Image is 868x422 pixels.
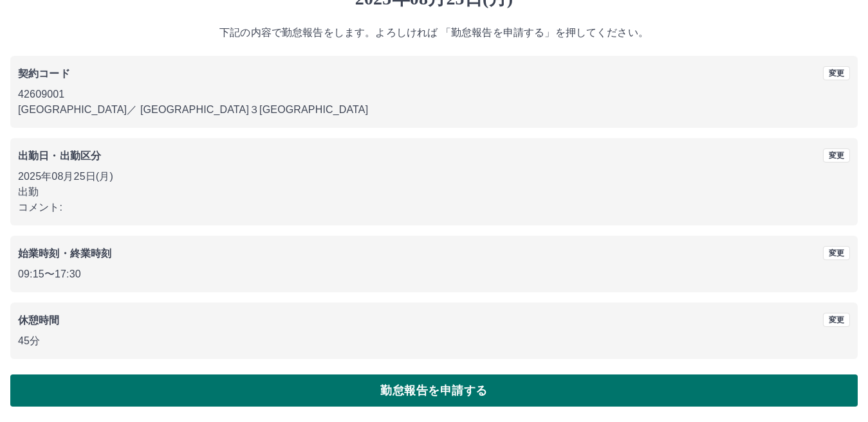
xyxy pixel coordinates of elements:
p: 09:15 〜 17:30 [18,267,850,282]
p: コメント: [18,200,850,215]
button: 変更 [823,66,850,80]
p: 2025年08月25日(月) [18,169,850,184]
b: 始業時刻・終業時刻 [18,248,111,259]
button: 勤怠報告を申請する [10,374,858,407]
p: [GEOGRAPHIC_DATA] ／ [GEOGRAPHIC_DATA]３[GEOGRAPHIC_DATA] [18,102,850,118]
b: 出勤日・出勤区分 [18,150,101,161]
button: 変更 [823,246,850,260]
button: 変更 [823,313,850,327]
b: 契約コード [18,68,70,79]
p: 45分 [18,333,850,349]
p: 出勤 [18,184,850,200]
p: 42609001 [18,87,850,102]
button: 変更 [823,148,850,163]
b: 休憩時間 [18,315,60,326]
p: 下記の内容で勤怠報告をします。よろしければ 「勤怠報告を申請する」を押してください。 [10,25,858,40]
